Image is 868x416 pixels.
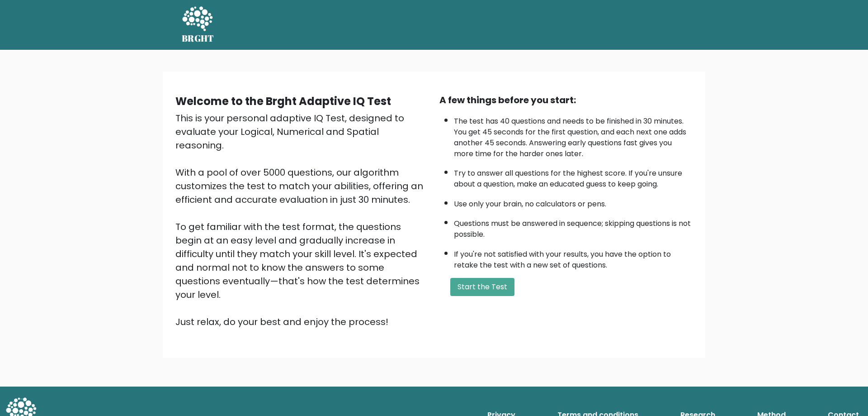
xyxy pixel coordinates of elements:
[454,244,693,271] li: If you're not satisfied with your results, you have the option to retake the test with a new set ...
[450,278,514,296] button: Start the Test
[454,111,693,159] li: The test has 40 questions and needs to be finished in 30 minutes. You get 45 seconds for the firs...
[182,4,214,46] a: BRGHT
[454,194,693,210] li: Use only your brain, no calculators or pens.
[439,93,693,107] div: A few things before you start:
[182,33,214,44] h5: BRGHT
[454,163,693,190] li: Try to answer all questions for the highest score. If you're unsure about a question, make an edu...
[454,214,693,240] li: Questions must be answered in sequence; skipping questions is not possible.
[175,94,391,109] b: Welcome to the Brght Adaptive IQ Test
[175,111,429,329] div: This is your personal adaptive IQ Test, designed to evaluate your Logical, Numerical and Spatial ...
